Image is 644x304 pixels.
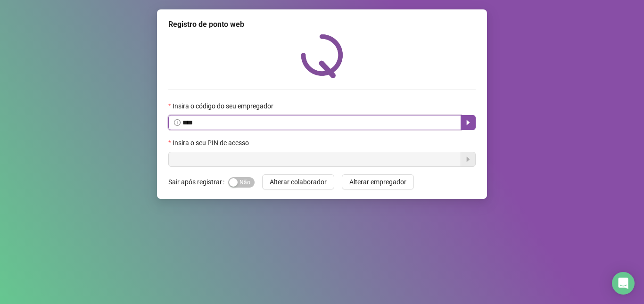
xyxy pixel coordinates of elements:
label: Insira o seu PIN de acesso [168,138,255,148]
span: info-circle [174,119,181,126]
label: Insira o código do seu empregador [168,101,280,111]
span: caret-right [464,119,472,126]
button: Alterar empregador [342,174,414,189]
div: Open Intercom Messenger [612,272,635,295]
span: Alterar colaborador [270,177,327,187]
img: QRPoint [301,34,343,78]
button: Alterar colaborador [262,174,334,189]
div: Registro de ponto web [168,19,476,30]
span: Alterar empregador [349,177,406,187]
label: Sair após registrar [168,174,228,189]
